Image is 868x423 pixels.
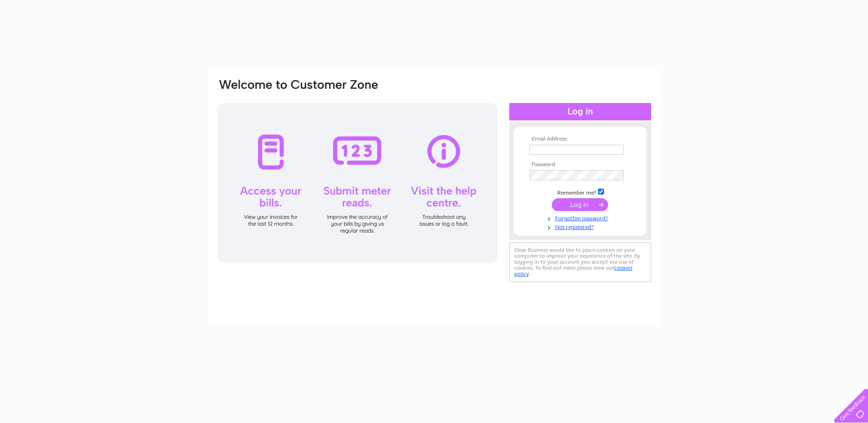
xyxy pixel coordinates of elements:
[527,162,633,168] th: Password:
[529,222,633,231] a: Not registered?
[552,198,608,211] input: Submit
[529,213,633,222] a: Forgotten password?
[509,242,651,282] div: Clear Business would like to place cookies on your computer to improve your experience of the sit...
[514,265,632,277] a: cookies policy
[527,136,633,142] th: Email Address:
[527,187,633,196] td: Remember me?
